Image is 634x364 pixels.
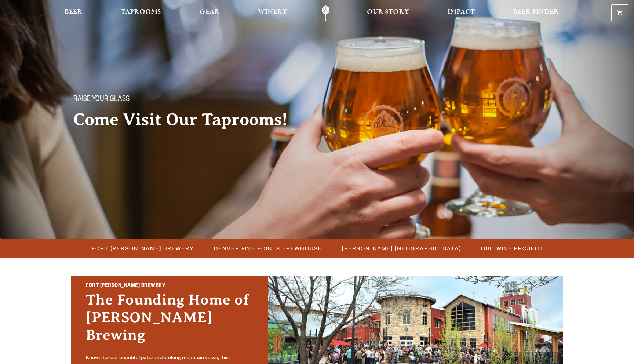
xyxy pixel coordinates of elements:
[60,5,87,21] a: Beer
[443,5,480,21] a: Impact
[448,9,475,15] span: Impact
[121,9,161,15] span: Taprooms
[86,291,253,351] h3: The Founding Home of [PERSON_NAME] Brewing
[258,9,287,15] span: Winery
[253,5,292,21] a: Winery
[362,5,414,21] a: Our Story
[195,5,225,21] a: Gear
[86,281,253,291] h2: Fort [PERSON_NAME] Brewery
[312,5,339,21] a: Odell Home
[508,5,564,21] a: Beer Finder
[73,95,130,105] span: Raise your glass
[214,243,322,254] span: Denver Five Points Brewhouse
[477,243,547,254] a: OBC Wine Project
[209,243,326,254] a: Denver Five Points Brewhouse
[200,9,220,15] span: Gear
[116,5,166,21] a: Taprooms
[87,243,198,254] a: Fort [PERSON_NAME] Brewery
[367,9,409,15] span: Our Story
[65,9,83,15] span: Beer
[513,9,559,15] span: Beer Finder
[73,110,302,129] h2: Come Visit Our Taprooms!
[342,243,461,254] span: [PERSON_NAME] [GEOGRAPHIC_DATA]
[338,243,465,254] a: [PERSON_NAME] [GEOGRAPHIC_DATA]
[92,243,194,254] span: Fort [PERSON_NAME] Brewery
[481,243,543,254] span: OBC Wine Project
